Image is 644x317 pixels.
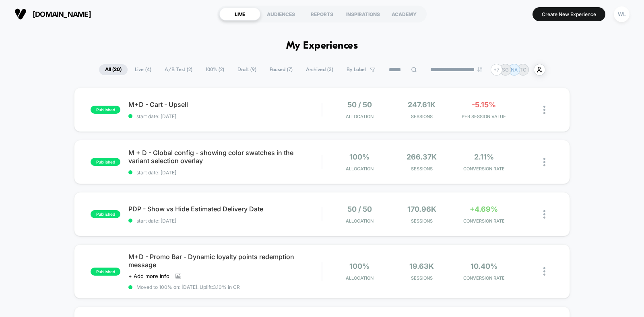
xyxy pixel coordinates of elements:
[349,153,369,161] span: 100%
[260,8,301,20] div: AUDIENCES
[231,64,262,75] span: Draft ( 9 )
[543,158,545,166] img: close
[543,106,545,114] img: close
[472,100,496,109] span: -5.15%
[455,114,513,119] span: PER SESSION VALUE
[407,205,436,213] span: 170.96k
[471,262,497,270] span: 10.40%
[33,10,91,18] span: [DOMAIN_NAME]
[347,100,372,109] span: 50 / 50
[129,64,157,75] span: Live ( 4 )
[128,218,322,224] span: start date: [DATE]
[502,67,509,73] p: SG
[343,8,384,20] div: INSPIRATIONS
[128,273,169,279] span: + Add more info
[474,153,494,161] span: 2.11%
[346,218,374,224] span: Allocation
[349,262,369,270] span: 100%
[300,64,339,75] span: Archived ( 3 )
[136,284,240,290] span: Moved to 100% on: [DATE] . Uplift: 3.10% in CR
[12,8,93,20] button: [DOMAIN_NAME]
[455,218,513,224] span: CONVERSION RATE
[159,64,198,75] span: A/B Test ( 2 )
[91,268,120,276] span: published
[409,262,434,270] span: 19.63k
[392,218,451,224] span: Sessions
[392,275,451,281] span: Sessions
[128,100,322,108] span: M+D - Cart - Upsell
[128,113,322,119] span: start date: [DATE]
[533,7,605,21] button: Create New Experience
[347,67,366,73] span: By Label
[470,205,498,213] span: +4.69%
[407,153,437,161] span: 266.37k
[91,158,120,166] span: published
[91,210,120,218] span: published
[408,100,436,109] span: 247.61k
[346,166,374,172] span: Allocation
[200,64,230,75] span: 100% ( 2 )
[346,114,374,119] span: Allocation
[520,67,526,73] p: TC
[99,64,128,75] span: All ( 20 )
[477,67,482,72] img: end
[128,170,322,176] span: start date: [DATE]
[455,166,513,172] span: CONVERSION RATE
[128,149,322,165] span: M + D - Global config - showing color swatches in the variant selection overlay
[128,253,322,269] span: M+D - Promo Bar - Dynamic loyalty points redemption message
[219,8,260,20] div: LIVE
[511,67,518,73] p: NA
[611,6,632,22] button: WL
[301,8,343,20] div: REPORTS
[543,210,545,219] img: close
[384,8,425,20] div: ACADEMY
[392,114,451,119] span: Sessions
[286,40,358,52] h1: My Experiences
[614,6,630,22] div: WL
[491,64,502,76] div: + 7
[264,64,299,75] span: Paused ( 7 )
[91,106,120,114] span: published
[543,267,545,276] img: close
[347,205,372,213] span: 50 / 50
[128,205,322,213] span: PDP - Show vs Hide Estimated Delivery Date
[14,8,27,20] img: Visually logo
[346,275,374,281] span: Allocation
[455,275,513,281] span: CONVERSION RATE
[392,166,451,172] span: Sessions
